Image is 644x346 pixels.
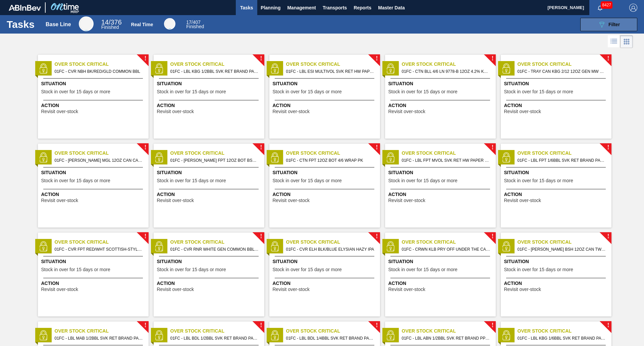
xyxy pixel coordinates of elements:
span: Revisit over-stock [41,287,78,292]
span: ! [376,56,378,61]
span: ! [491,56,493,61]
span: ! [607,145,609,150]
span: 01FC - CVR FPT RED/WHT SCOTTISH-STYLE ALE, [55,246,143,253]
span: 17 [186,19,192,25]
span: Over Stock Critical [518,61,611,68]
span: Stock in over for 15 days or more [388,89,458,94]
img: status [38,152,48,162]
span: Situation [41,169,147,176]
span: 01FC - CVR ELH BLK/BLUE ELYSIAN HAZY IPA [286,246,375,253]
button: Filter [580,18,637,31]
span: Situation [41,258,147,265]
span: Action [41,280,147,287]
span: Stock in over for 15 days or more [41,89,110,94]
img: status [501,63,511,73]
span: Action [504,280,610,287]
span: / 407 [186,19,201,25]
span: Over Stock Critical [55,239,149,246]
span: ! [260,145,262,150]
span: Master Data [378,4,405,12]
span: Situation [157,169,263,176]
span: 01FC - LBL MAB 1/2BBL SVK RET BRAND PAPER #3 5.2% [55,335,143,342]
span: Stock in over for 15 days or more [504,89,573,94]
span: ! [260,323,262,328]
div: Base Line [79,16,94,31]
span: Action [388,102,494,109]
span: Stock in over for 15 days or more [504,267,573,272]
span: ! [607,323,609,328]
span: Situation [41,80,147,87]
img: status [385,241,395,251]
span: 01FC - LBL KBG 1/6BBL SVK RET BRAND PAPER #3 [518,335,606,342]
span: / 376 [101,18,122,26]
span: Stock in over for 15 days or more [41,178,110,183]
span: Revisit over-stock [273,287,310,292]
img: status [270,241,280,251]
img: status [501,330,511,340]
span: Over Stock Critical [402,61,496,68]
span: Planning [261,4,280,12]
img: status [38,330,48,340]
span: 01FC - CVR RNR WHITE GEN COMMON BBL VALVE COVER [170,246,259,253]
span: Revisit over-stock [388,109,425,114]
span: Over Stock Critical [55,150,149,157]
img: status [501,241,511,251]
span: Revisit over-stock [388,198,425,203]
span: Over Stock Critical [55,61,149,68]
span: 01FC - LBL FPT 1/6BBL SVK RET BRAND PAPER #3 [518,157,606,164]
div: Card Vision [620,35,633,48]
span: Stock in over for 15 days or more [41,267,110,272]
span: Stock in over for 15 days or more [273,89,342,94]
span: 01FC - LBL ESI MULTIVOL SVK RET HW PAPER #4 [286,68,375,75]
span: 01FC - CTN BLL 4/6 LN 9778-B 12OZ 4.2% KRFT 092 [402,68,490,75]
span: Over Stock Critical [402,239,496,246]
span: Action [388,280,494,287]
span: Revisit over-stock [157,287,194,292]
img: status [270,330,280,340]
span: Stock in over for 15 days or more [157,89,226,94]
span: 01FC - CARR BSH 12OZ CAN TWNSTK 30/12 CAN [518,246,606,253]
span: Situation [273,80,378,87]
img: status [385,63,395,73]
img: status [154,241,164,251]
div: Base Line [46,21,71,28]
span: Action [388,191,494,198]
span: Finished [186,24,204,29]
div: Real Time [164,18,175,30]
span: Revisit over-stock [504,287,541,292]
img: TNhmsLtSVTkK8tSr43FrP2fwEKptu5GPRR3wAAAABJRU5ErkJggg== [9,5,41,11]
span: Situation [157,80,263,87]
span: Action [157,280,263,287]
img: status [38,63,48,73]
span: Over Stock Critical [286,239,380,246]
img: status [385,152,395,162]
span: 01FC - CRWN KLB PRY OFF UNDER THE CAP PRINTING [402,246,490,253]
span: Tasks [239,4,254,12]
span: Action [504,191,610,198]
span: 01FC - LBL BDL 1/2BBL SVK RET BRAND PAPER #3 NAC [170,335,259,342]
span: Transports [323,4,347,12]
img: status [270,63,280,73]
span: Finished [101,24,119,30]
span: 01FC - LBL BDL 1/4BBL SVK RET BRAND PAPER NAC [286,335,375,342]
span: Revisit over-stock [273,198,310,203]
span: Stock in over for 15 days or more [388,178,458,183]
span: Revisit over-stock [273,109,310,114]
span: Over Stock Critical [402,328,496,335]
span: Situation [388,258,494,265]
span: Stock in over for 15 days or more [273,267,342,272]
span: Over Stock Critical [402,150,496,157]
span: 01FC - CARR FPT 12OZ BOT BSKT 6/12 12OZ BOT [170,157,259,164]
span: Reports [354,4,371,12]
span: ! [144,323,146,328]
img: status [154,63,164,73]
h1: Tasks [7,20,36,28]
span: ! [376,323,378,328]
button: Notifications [589,3,611,12]
span: Revisit over-stock [157,109,194,114]
span: Action [273,102,378,109]
img: status [154,152,164,162]
span: ! [260,234,262,239]
span: Stock in over for 15 days or more [157,178,226,183]
img: status [270,152,280,162]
